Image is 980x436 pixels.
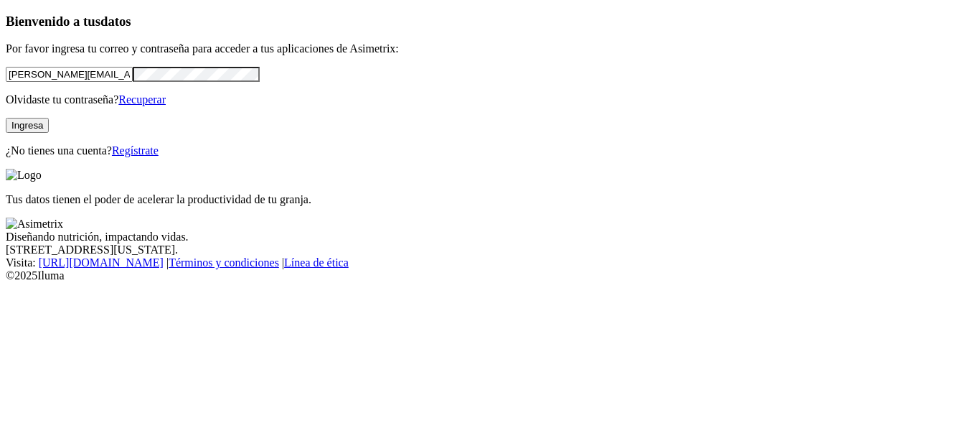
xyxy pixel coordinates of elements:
a: Regístrate [112,144,159,157]
div: © 2025 Iluma [6,269,974,282]
a: [URL][DOMAIN_NAME] [39,256,164,269]
a: Línea de ética [284,256,349,269]
input: Tu correo [6,67,133,82]
img: Asimetrix [6,218,63,231]
p: Por favor ingresa tu correo y contraseña para acceder a tus aplicaciones de Asimetrix: [6,42,974,55]
div: [STREET_ADDRESS][US_STATE]. [6,243,974,256]
p: Tus datos tienen el poder de acelerar la productividad de tu granja. [6,193,974,206]
a: Recuperar [118,93,166,106]
p: ¿No tienes una cuenta? [6,144,974,157]
a: Términos y condiciones [169,256,279,269]
button: Ingresa [6,118,49,133]
img: Logo [6,169,42,182]
p: Olvidaste tu contraseña? [6,93,974,106]
h3: Bienvenido a tus [6,14,974,29]
span: datos [100,14,131,29]
div: Visita : | | [6,256,974,269]
div: Diseñando nutrición, impactando vidas. [6,231,974,243]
